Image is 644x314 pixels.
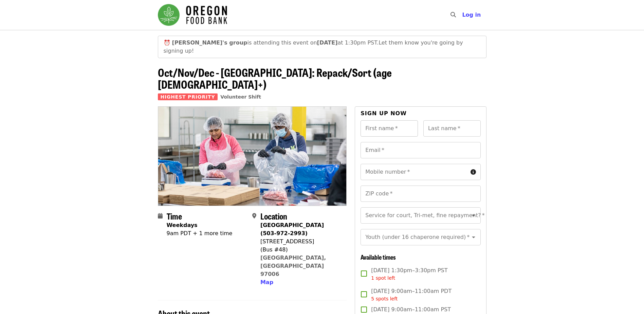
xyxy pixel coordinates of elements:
a: Volunteer Shift [220,94,261,100]
span: Map [260,279,273,285]
strong: Weekdays [167,222,198,228]
span: 1 spot left [371,275,395,281]
span: Location [260,210,287,222]
span: [DATE] 9:00am–11:00am PDT [371,287,452,302]
span: [DATE] 1:30pm–3:30pm PST [371,266,447,282]
i: map-marker-alt icon [252,213,256,219]
img: Oct/Nov/Dec - Beaverton: Repack/Sort (age 10+) organized by Oregon Food Bank [158,107,347,205]
span: Available times [361,252,396,261]
div: (Bus #48) [260,246,341,254]
span: clock emoji [164,39,170,46]
span: Oct/Nov/Dec - [GEOGRAPHIC_DATA]: Repack/Sort (age [DEMOGRAPHIC_DATA]+) [158,64,392,92]
input: Search [460,7,465,23]
span: Log in [462,12,481,18]
span: Highest Priority [158,93,218,100]
input: Email [361,142,480,158]
button: Log in [457,8,486,22]
i: calendar icon [158,213,163,219]
strong: [GEOGRAPHIC_DATA] (503-972-2993) [260,222,324,237]
input: Last name [423,120,481,137]
span: [DATE] 9:00am–11:00am PST [371,306,451,314]
div: [STREET_ADDRESS] [260,238,341,246]
span: is attending this event on at 1:30pm PST. [172,39,379,46]
div: 9am PDT + 1 more time [167,229,233,238]
input: Mobile number [361,164,467,180]
span: 5 spots left [371,296,398,301]
a: [GEOGRAPHIC_DATA], [GEOGRAPHIC_DATA] 97006 [260,255,326,277]
input: ZIP code [361,186,480,202]
input: First name [361,120,418,137]
i: circle-info icon [471,169,476,175]
strong: [PERSON_NAME]'s group [172,39,247,46]
span: Time [167,210,182,222]
span: Sign up now [361,110,407,117]
strong: [DATE] [317,39,338,46]
button: Map [260,278,273,286]
i: search icon [450,12,456,18]
img: Oregon Food Bank - Home [158,4,227,26]
button: Open [469,211,478,220]
button: Open [469,232,478,242]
